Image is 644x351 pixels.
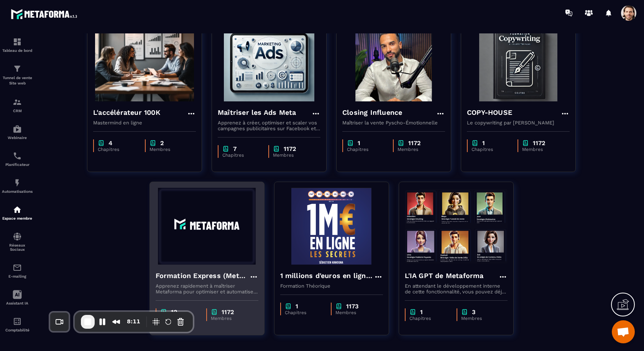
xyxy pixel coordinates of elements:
[420,308,423,316] p: 1
[98,139,105,147] img: chapter
[13,64,22,73] img: formation
[98,147,137,152] p: Chapitres
[93,107,160,118] h4: L'accélérateur 100K
[346,303,358,310] p: 1173
[233,145,237,152] p: 7
[461,316,500,321] p: Membres
[522,139,529,147] img: chapter
[399,182,523,345] a: formation-backgroundL'IA GPT de MetaformaEn attendant le développement interne de cette fonctionn...
[171,308,177,316] p: 12
[2,328,33,332] p: Comptabilité
[274,182,399,345] a: formation-background1 millions d'euros en ligne les secretsFormation Théoriquechapter1Chapitresch...
[2,146,33,172] a: schedulerschedulerPlanificateur
[408,139,421,147] p: 1172
[2,301,33,305] p: Assistant IA
[335,310,375,315] p: Membres
[285,310,323,315] p: Chapitres
[342,25,445,101] img: formation-background
[2,311,33,338] a: accountantaccountantComptabilité
[13,317,22,326] img: accountant
[2,162,33,167] p: Planificateur
[342,107,402,118] h4: Closing Influence
[13,124,22,134] img: automations
[342,120,445,126] p: Maîtriser la vente Pyscho-Émotionnelle
[149,139,156,147] img: chapter
[2,274,33,278] p: E-mailing
[284,145,296,152] p: 1172
[11,7,80,21] img: logo
[93,120,196,126] p: Mastermind en ligne
[461,18,585,182] a: formation-backgroundCOPY-HOUSELe copywriting par [PERSON_NAME]chapter1Chapitreschapter1172Membres
[347,147,385,152] p: Chapitres
[212,18,336,182] a: formation-backgroundMaîtriser les Ads MetaApprenez à créer, optimiser et scaler vos campagnes pub...
[13,205,22,214] img: automations
[13,37,22,46] img: formation
[398,147,437,152] p: Membres
[472,308,475,316] p: 3
[2,243,33,252] p: Réseaux Sociaux
[2,136,33,140] p: Webinaire
[160,139,164,147] p: 2
[612,320,635,343] div: Ouvrir le chat
[222,145,229,152] img: chapter
[467,25,570,101] img: formation-background
[280,188,383,265] img: formation-background
[2,257,33,284] a: emailemailE-mailing
[2,199,33,226] a: automationsautomationsEspace membre
[409,308,416,316] img: chapter
[93,25,196,101] img: formation-background
[2,75,33,86] p: Tunnel de vente Site web
[405,270,484,281] h4: L'IA GPT de Metaforma
[296,303,298,310] p: 1
[156,188,258,265] img: formation-background
[2,92,33,119] a: formationformationCRM
[280,270,374,281] h4: 1 millions d'euros en ligne les secrets
[285,303,292,310] img: chapter
[2,284,33,311] a: Assistant IA
[13,98,22,107] img: formation
[533,139,545,147] p: 1172
[2,216,33,220] p: Espace membre
[273,152,313,158] p: Membres
[467,120,570,126] p: Le copywriting par [PERSON_NAME]
[335,303,342,310] img: chapter
[222,152,261,158] p: Chapitres
[467,107,512,118] h4: COPY-HOUSE
[472,147,510,152] p: Chapitres
[13,232,22,241] img: social-network
[273,145,280,152] img: chapter
[358,139,360,147] p: 1
[398,139,404,147] img: chapter
[218,107,296,118] h4: Maîtriser les Ads Meta
[522,147,562,152] p: Membres
[461,308,468,316] img: chapter
[2,226,33,257] a: social-networksocial-networkRéseaux Sociaux
[472,139,478,147] img: chapter
[211,308,218,316] img: chapter
[13,178,22,187] img: automations
[336,18,461,182] a: formation-backgroundClosing InfluenceMaîtriser la vente Pyscho-Émotionnellechapter1Chapitreschapt...
[2,109,33,113] p: CRM
[218,120,320,131] p: Apprenez à créer, optimiser et scaler vos campagnes publicitaires sur Facebook et Instagram.
[87,18,212,182] a: formation-backgroundL'accélérateur 100KMastermind en lignechapter4Chapitreschapter2Membres
[482,139,485,147] p: 1
[2,119,33,146] a: automationsautomationsWebinaire
[156,283,258,295] p: Apprenez rapidement à maîtriser Metaforma pour optimiser et automatiser votre business. 🚀
[156,270,249,281] h4: Formation Express (Metaforma)
[211,316,251,321] p: Membres
[2,58,33,92] a: formationformationTunnel de vente Site web
[218,25,320,101] img: formation-background
[2,172,33,199] a: automationsautomationsAutomatisations
[149,147,188,152] p: Membres
[405,188,508,265] img: formation-background
[13,263,22,272] img: email
[108,139,112,147] p: 4
[149,182,274,345] a: formation-backgroundFormation Express (Metaforma)Apprenez rapidement à maîtriser Metaforma pour o...
[347,139,354,147] img: chapter
[405,283,508,295] p: En attendant le développement interne de cette fonctionnalité, vous pouvez déjà l’utiliser avec C...
[160,308,167,316] img: chapter
[280,283,383,289] p: Formation Théorique
[409,316,449,321] p: Chapitres
[2,189,33,194] p: Automatisations
[222,308,234,316] p: 1172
